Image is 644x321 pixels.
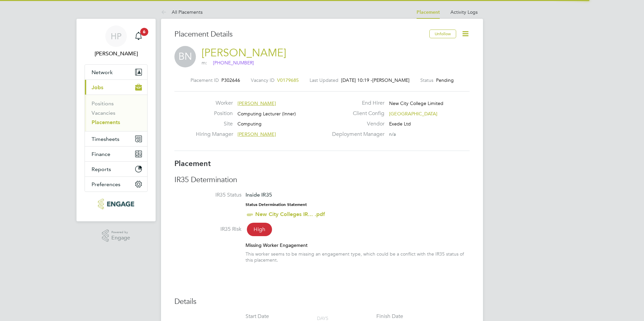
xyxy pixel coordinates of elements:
div: Missing Worker Engagement [246,242,470,248]
span: Computing Lecturer (Inner) [237,111,296,117]
label: Hiring Manager [196,131,233,138]
span: Network [92,69,113,75]
div: Finish Date [376,313,403,320]
span: Timesheets [92,136,119,142]
span: BN [174,46,196,67]
a: HP[PERSON_NAME] [85,25,148,58]
span: Inside IR35 [246,192,272,198]
button: Timesheets [85,131,147,146]
span: [PHONE_NUMBER] [207,60,254,66]
span: Computing [237,121,262,127]
b: Placement [174,159,211,168]
button: Reports [85,162,147,176]
button: Network [85,65,147,79]
span: m: [202,60,254,66]
h3: Placement Details [174,30,424,39]
span: [DATE] 10:19 - [341,77,372,83]
button: Finance [85,147,147,161]
h3: Details [174,297,470,307]
span: Finance [92,151,110,157]
img: logo.svg [207,60,212,66]
label: Placement ID [191,77,219,83]
a: All Placements [161,9,203,15]
span: [PERSON_NAME] [237,100,276,106]
span: Exede Ltd [389,121,411,127]
label: Site [196,120,233,127]
img: xede-logo-retina.png [98,199,134,209]
span: Preferences [92,181,120,188]
div: Jobs [85,95,147,131]
span: New City College Limited [389,100,443,106]
label: Status [420,77,433,83]
div: This worker seems to be missing an engagement type, which could be a conflict with the IR35 statu... [246,251,470,263]
span: Jobs [92,84,103,91]
label: IR35 Risk [174,226,241,233]
label: Client Config [328,110,384,117]
span: 6 [140,28,148,36]
label: Vacancy ID [251,77,274,83]
span: HP [111,32,121,41]
span: [PERSON_NAME] [237,131,276,137]
button: Jobs [85,80,147,95]
a: 6 [132,25,145,47]
span: Powered by [111,229,130,235]
label: Worker [196,100,233,107]
div: Start Date [246,313,269,320]
button: Unfollow [429,30,456,38]
label: Deployment Manager [328,131,384,138]
nav: Main navigation [76,19,156,221]
span: n/a [389,131,396,137]
span: [PERSON_NAME] [372,77,410,83]
a: Placement [417,9,440,15]
span: V0179685 [277,77,299,83]
label: End Hirer [328,100,384,107]
span: P302646 [221,77,240,83]
span: Reports [92,166,111,172]
a: Activity Logs [450,9,478,15]
span: Engage [111,235,130,241]
h3: IR35 Determination [174,175,470,185]
a: New City Colleges IR... .pdf [255,211,325,217]
strong: Status Determination Statement [246,202,307,207]
a: Go to home page [85,199,148,209]
span: High [247,223,272,236]
label: Vendor [328,120,384,127]
span: Pending [436,77,454,83]
label: IR35 Status [174,192,241,199]
label: Position [196,110,233,117]
a: Vacancies [92,110,115,116]
span: [GEOGRAPHIC_DATA] [389,111,437,117]
a: [PERSON_NAME] [202,46,286,59]
a: Placements [92,119,120,125]
button: Preferences [85,177,147,192]
a: Powered byEngage [102,229,130,242]
span: Hannah Pearce [85,50,148,58]
label: Last Updated [310,77,338,83]
a: Positions [92,100,114,107]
